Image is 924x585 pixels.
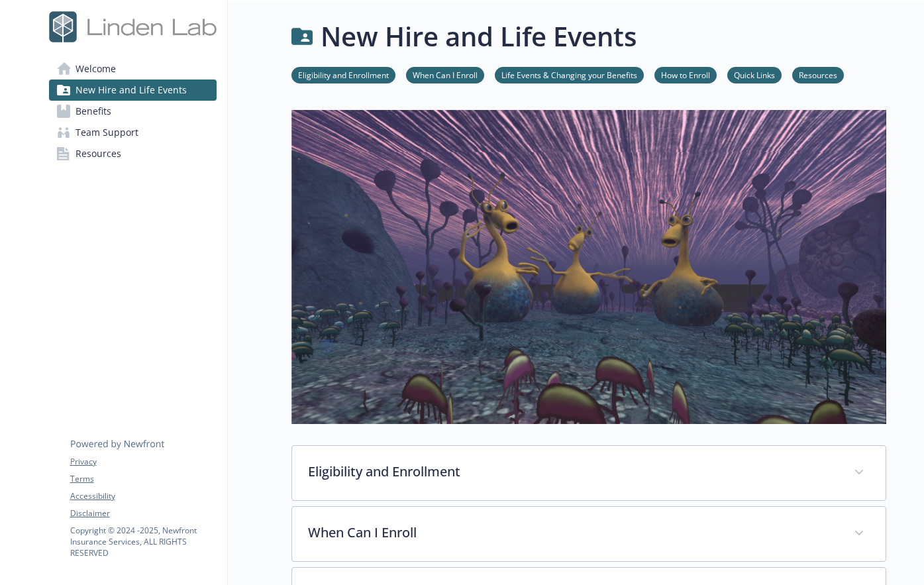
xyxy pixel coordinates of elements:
[49,143,217,164] a: Resources
[727,68,782,81] a: Quick Links
[49,122,217,143] a: Team Support
[291,110,886,424] img: new hire page banner
[292,446,886,500] div: Eligibility and Enrollment
[76,122,138,143] span: Team Support
[70,473,216,485] a: Terms
[76,143,121,164] span: Resources
[495,68,644,81] a: Life Events & Changing your Benefits
[49,80,217,101] a: New Hire and Life Events
[291,68,395,81] a: Eligibility and Enrollment
[321,17,637,56] h1: New Hire and Life Events
[70,507,216,519] a: Disclaimer
[308,523,838,543] p: When Can I Enroll
[70,456,216,468] a: Privacy
[792,68,844,81] a: Resources
[406,68,484,81] a: When Can I Enroll
[292,507,886,561] div: When Can I Enroll
[49,58,217,80] a: Welcome
[76,58,116,80] span: Welcome
[76,101,111,122] span: Benefits
[308,462,838,482] p: Eligibility and Enrollment
[70,525,216,558] p: Copyright © 2024 - 2025 , Newfront Insurance Services, ALL RIGHTS RESERVED
[76,80,187,101] span: New Hire and Life Events
[654,68,717,81] a: How to Enroll
[70,490,216,502] a: Accessibility
[49,101,217,122] a: Benefits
